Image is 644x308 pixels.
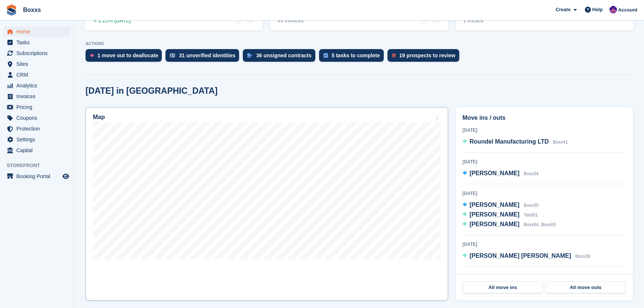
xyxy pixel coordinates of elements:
a: Map [86,107,448,301]
span: [PERSON_NAME] [470,170,519,176]
a: menu [4,80,70,91]
a: menu [4,102,70,112]
a: 31 unverified identities [165,49,243,65]
span: [PERSON_NAME] [470,211,519,218]
img: move_outs_to_deallocate_icon-f764333ba52eb49d3ac5e1228854f67142a1ed5810a6f6cc68b1a99e826820c5.svg [90,53,94,58]
div: [DATE] [463,190,626,197]
span: Subscriptions [16,48,61,58]
a: 1 move out to deallocate [86,49,165,65]
a: menu [4,145,70,155]
a: menu [4,70,70,80]
span: Pricing [16,102,61,112]
div: 1.25% [DATE] [92,17,131,24]
span: Analytics [16,80,61,91]
span: [PERSON_NAME] [PERSON_NAME] [470,253,571,259]
a: Boxxs [20,4,44,16]
a: Preview store [61,172,70,181]
img: verify_identity-adf6edd0f0f0b5bbfe63781bf79b02c33cf7c696d77639b501bdc392416b5a36.svg [170,53,175,58]
span: Boxx34 [524,171,538,176]
img: stora-icon-8386f47178a22dfd0bd8f6a31ec36ba5ce8667c1dd55bd0f319d3a0aa187defe.svg [6,4,17,16]
img: prospect-51fa495bee0391a8d652442698ab0144808aea92771e9ea1ae160a38d050c398.svg [392,53,396,58]
a: 36 unsigned contracts [243,49,319,65]
h2: Map [93,114,105,121]
div: 1 move out to deallocate [97,52,158,58]
span: Protection [16,123,61,134]
a: [PERSON_NAME] Boxx34 [463,169,539,179]
a: [PERSON_NAME] [PERSON_NAME] Boxx39 [463,251,590,261]
a: [PERSON_NAME] Boxx35 [463,200,539,210]
div: 49 invoices [278,17,333,24]
a: menu [4,134,70,145]
span: Capital [16,145,61,155]
div: 36 unsigned contracts [256,52,312,58]
div: 1 invoice [463,17,514,24]
a: All move ins [463,282,543,293]
a: All move outs [545,282,625,293]
span: Booking Portal [16,171,61,182]
span: Help [592,6,603,13]
a: [PERSON_NAME] Boxx64, Boxx65 [463,220,556,230]
div: [DATE] [463,158,626,165]
span: Home [16,26,61,37]
span: Boxx64, Boxx65 [524,222,556,227]
h2: [DATE] in [GEOGRAPHIC_DATA] [86,86,218,96]
span: Boxx39 [575,254,590,259]
a: menu [4,48,70,58]
a: Roundel Manufacturing LTD Boxx41 [463,137,568,147]
a: menu [4,59,70,69]
div: [DATE] [463,273,626,279]
span: Account [618,6,637,14]
span: Create [556,6,570,13]
a: [PERSON_NAME] Yard01 [463,210,538,220]
div: [DATE] [463,241,626,248]
span: [PERSON_NAME] [470,221,519,227]
div: 5 tasks to complete [332,52,380,58]
span: Roundel Manufacturing LTD [470,138,549,145]
span: Boxx41 [553,139,568,145]
span: Yard01 [524,212,538,218]
div: [DATE] [463,127,626,134]
span: Settings [16,134,61,145]
a: menu [4,26,70,37]
a: 19 prospects to review [387,49,463,65]
div: 19 prospects to review [399,52,455,58]
span: Storefront [7,162,74,169]
a: menu [4,113,70,123]
a: 5 tasks to complete [319,49,387,65]
span: Sites [16,59,61,69]
a: menu [4,171,70,182]
p: ACTIONS [86,41,633,46]
h2: Move ins / outs [463,113,626,122]
a: menu [4,123,70,134]
span: CRM [16,70,61,80]
a: menu [4,91,70,102]
img: task-75834270c22a3079a89374b754ae025e5fb1db73e45f91037f5363f120a921f8.svg [323,53,328,58]
span: Invoices [16,91,61,102]
img: contract_signature_icon-13c848040528278c33f63329250d36e43548de30e8caae1d1a13099fd9432cc5.svg [247,53,252,58]
a: menu [4,37,70,48]
img: Jamie Malcolm [609,6,617,13]
span: Coupons [16,113,61,123]
span: Tasks [16,37,61,48]
span: Boxx35 [524,203,538,208]
div: 31 unverified identities [179,52,235,58]
span: [PERSON_NAME] [470,202,519,208]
